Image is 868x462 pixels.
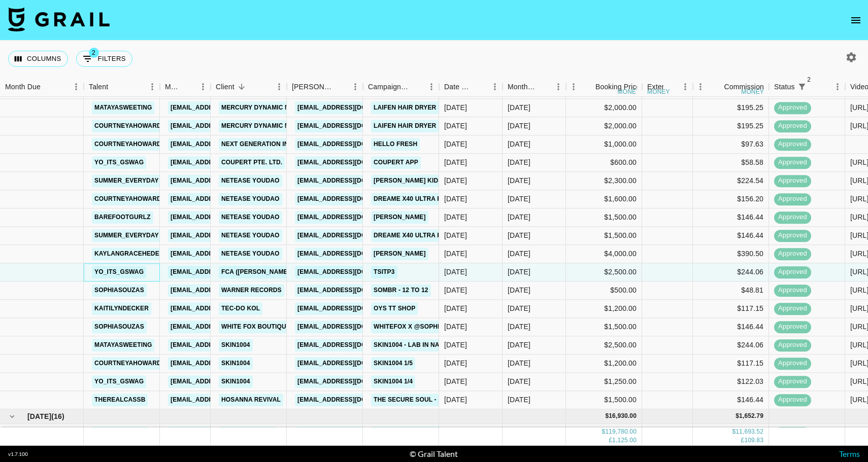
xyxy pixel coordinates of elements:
div: $4,000.00 [566,245,642,263]
a: [EMAIL_ADDRESS][DOMAIN_NAME] [168,247,282,260]
div: Jul '25 [508,359,530,369]
button: Sort [235,80,249,94]
div: Jul '25 [508,212,530,223]
a: [EMAIL_ADDRESS][DOMAIN_NAME] [168,138,282,151]
div: [PERSON_NAME] [292,77,333,97]
button: Menu [566,79,581,94]
span: approved [774,231,811,241]
a: [EMAIL_ADDRESS][DOMAIN_NAME] [295,247,409,260]
a: TSITP3 [371,266,397,278]
div: Jul '25 [508,322,530,332]
span: 2 [804,75,814,85]
div: Month Due [503,77,566,97]
div: 5/29/2025 [444,176,467,186]
div: $ [605,412,609,421]
span: [DATE] [27,411,51,421]
button: Menu [69,79,84,94]
div: $195.25 [693,117,769,135]
a: Dreame x40 Ultra Robot Vacuum [371,193,490,205]
button: Menu [272,79,287,94]
div: $2,000.00 [566,117,642,135]
div: Month Due [508,77,537,97]
div: Booker [287,77,363,97]
div: $ [736,412,739,421]
div: Jul '25 [508,176,530,186]
button: Sort [41,80,55,94]
div: Date Created [439,77,503,97]
div: Status [774,77,795,97]
div: $390.50 [693,245,769,263]
div: $1,200.00 [566,300,642,318]
a: Songfluencer [219,427,276,439]
div: Campaign (Type) [368,77,410,97]
a: [PERSON_NAME] [371,211,428,224]
div: 7/24/2025 [444,377,467,387]
div: $97.63 [693,135,769,154]
a: [EMAIL_ADDRESS][DOMAIN_NAME] [295,229,409,242]
div: 6/7/2025 [444,139,467,150]
a: SKIN1004 [219,357,253,370]
a: [EMAIL_ADDRESS][DOMAIN_NAME] [295,427,409,439]
span: ( 16 ) [51,411,64,421]
div: Jul '25 [508,267,530,277]
span: approved [774,250,811,259]
a: NetEase YouDao [219,193,282,205]
div: $156.20 [693,190,769,208]
a: Skin1004 1/4 [371,375,415,388]
div: v 1.7.100 [8,451,28,457]
div: Manager [160,77,211,97]
div: 1,125.00 [612,437,637,445]
a: Hello Fresh [371,138,420,151]
div: 6/10/2025 [444,322,467,332]
a: [EMAIL_ADDRESS][DOMAIN_NAME] [168,321,282,333]
a: [EMAIL_ADDRESS][DOMAIN_NAME] [295,357,409,370]
div: 5/28/2025 [444,231,467,241]
a: [EMAIL_ADDRESS][DOMAIN_NAME] [295,321,409,333]
a: [EMAIL_ADDRESS][DOMAIN_NAME] [295,266,409,278]
a: NetEase YouDao [219,174,282,187]
div: $122.03 [693,373,769,391]
div: Talent [84,77,160,97]
div: money [618,89,641,95]
a: kaylangracehedenskog [92,247,185,260]
a: SKIN1004 [219,375,253,388]
button: Sort [333,80,348,94]
div: 5/28/2025 [444,340,467,350]
div: 6/18/2025 [444,395,467,405]
a: FCA ([PERSON_NAME] & Associates) [219,266,342,278]
div: money [741,89,764,95]
button: Sort [710,80,724,94]
span: approved [774,286,811,296]
a: [EMAIL_ADDRESS][DOMAIN_NAME] [295,375,409,388]
div: $1,500.00 [566,208,642,227]
a: OYS TT SHOP [371,302,418,315]
div: Jul '25 [508,158,530,168]
div: 109.83 [744,437,763,445]
div: $ [602,428,606,437]
div: Campaign (Type) [363,77,439,97]
button: Sort [410,80,424,94]
span: approved [774,103,811,113]
a: [EMAIL_ADDRESS][DOMAIN_NAME] [295,138,409,151]
a: yo_its_gswag [92,156,146,169]
a: [EMAIL_ADDRESS][DOMAIN_NAME] [295,174,409,187]
div: 11,693.52 [736,428,763,437]
div: $117.15 [693,354,769,373]
a: sombr - 12 to 12 [371,284,431,297]
span: approved [774,341,811,350]
div: Manager [165,77,181,97]
a: The Secure Soul - Book Launch [371,394,487,406]
div: $1,500.00 [566,391,642,409]
button: Menu [693,79,708,94]
button: Menu [195,79,211,94]
div: 7/24/2025 [444,359,467,369]
a: Laifen Hair Dryer [371,120,439,132]
div: Jul '25 [508,194,530,204]
div: Jul '25 [508,121,530,131]
div: Date Created [444,77,473,97]
a: Mercury Dynamic Network Media Ltd. [219,101,356,114]
div: $48.81 [693,281,769,300]
div: $146.44 [693,391,769,409]
a: [EMAIL_ADDRESS][DOMAIN_NAME] [295,284,409,297]
span: approved [774,213,811,223]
